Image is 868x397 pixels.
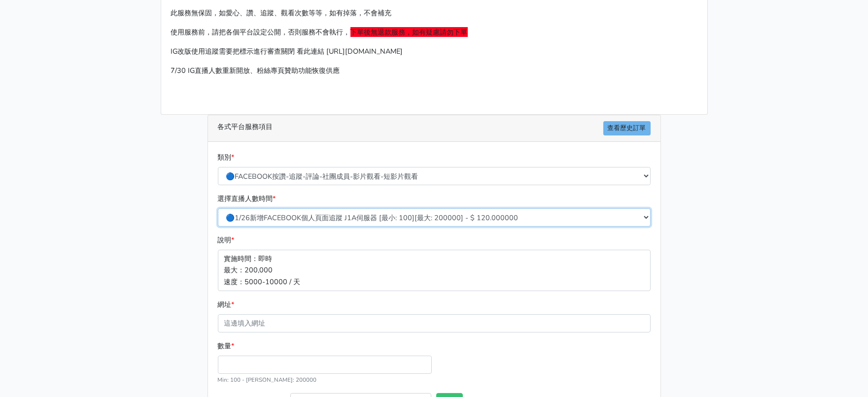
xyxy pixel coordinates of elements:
[218,250,651,291] p: 實施時間：即時 最大：200,000 速度：5000-10000 / 天
[171,65,697,76] p: 7/30 IG直播人數重新開放、粉絲專頁贊助功能恢復供應
[171,46,697,57] p: IG改版使用追蹤需要把標示進行審查關閉 看此連結 [URL][DOMAIN_NAME]
[218,376,317,384] small: Min: 100 - [PERSON_NAME]: 200000
[171,7,697,19] p: 此服務無保固，如愛心、讚、追蹤、觀看次數等等，如有掉落，不會補充
[218,152,235,163] label: 類別
[218,314,651,332] input: 這邊填入網址
[218,193,276,204] label: 選擇直播人數時間
[218,299,235,310] label: 網址
[171,27,697,38] p: 使用服務前，請把各個平台設定公開，否則服務不會執行，
[218,340,235,352] label: 數量
[218,234,235,246] label: 說明
[603,121,651,135] a: 查看歷史訂單
[350,27,468,37] span: 下單後無退款服務，如有疑慮請勿下單
[208,115,660,142] div: 各式平台服務項目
